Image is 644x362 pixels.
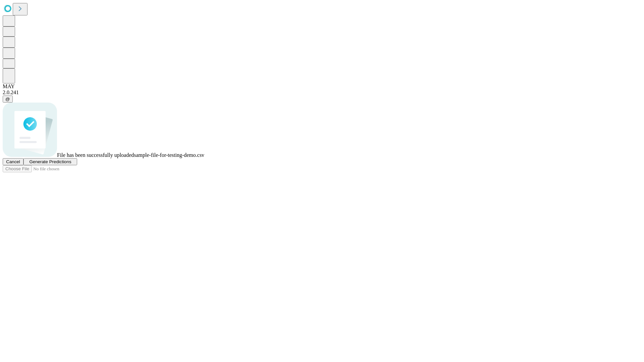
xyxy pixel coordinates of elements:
span: @ [5,97,10,102]
div: 2.0.241 [3,89,641,96]
span: sample-file-for-testing-demo.csv [134,152,204,158]
button: Cancel [3,158,23,165]
button: @ [3,96,13,103]
span: File has been successfully uploaded [57,152,134,158]
button: Generate Predictions [23,158,77,165]
span: Generate Predictions [29,159,71,164]
div: MAY [3,83,641,89]
span: Cancel [6,159,20,164]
